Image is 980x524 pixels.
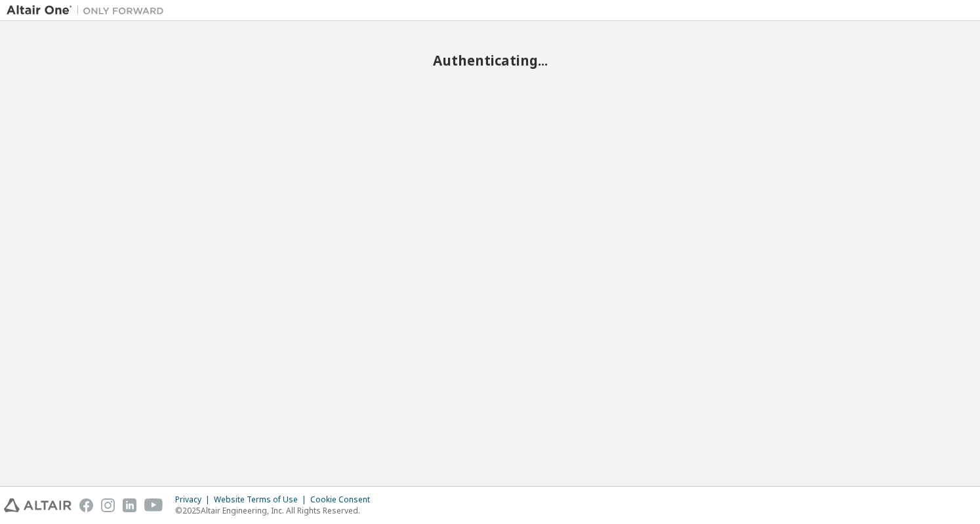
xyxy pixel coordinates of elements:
[4,498,71,512] img: altair_logo.svg
[7,4,171,17] img: Altair One
[123,498,136,512] img: linkedin.svg
[101,498,115,512] img: instagram.svg
[310,494,378,505] div: Cookie Consent
[214,494,310,505] div: Website Terms of Use
[175,494,214,505] div: Privacy
[7,52,973,69] h2: Authenticating...
[175,505,378,516] p: © 2025 Altair Engineering, Inc. All Rights Reserved.
[79,498,93,512] img: facebook.svg
[144,498,163,512] img: youtube.svg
